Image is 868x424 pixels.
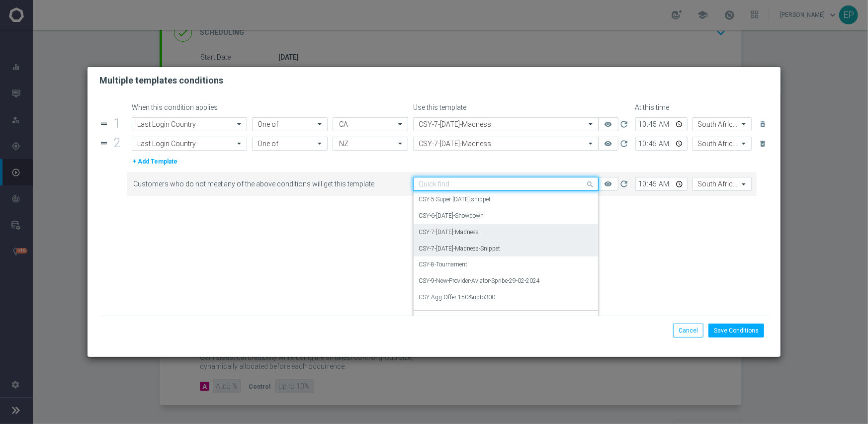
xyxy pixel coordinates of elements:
[111,120,127,128] div: 1
[419,212,484,220] label: CSY-6-[DATE]-Showdown
[413,191,599,327] ng-dropdown-panel: Options list
[419,241,593,257] div: CSY-7-Monday-Madness-Snippet
[419,293,495,302] label: CSY-Agg-Offer-150%upto300
[693,177,752,191] ng-select: South Africa Standard Time (Johannesburg) (UTC +02:00)
[132,117,247,131] ng-select: Last Login Country
[413,137,599,151] ng-select: CSY-7-Monday-Madness
[619,139,629,149] i: refresh
[693,137,752,151] ng-select: South Africa Standard Time (Johannesburg) (UTC +02:00)
[419,273,593,289] div: CSY-9-New-Provider-Aviator-Spribe-29-02-2024
[419,208,593,224] div: CSY-6-Sunday-Showdown
[419,310,495,318] label: CSY-Agg-Offer-200%upto200
[419,245,500,253] label: CSY-7-[DATE]-Madness-Snippet
[337,139,351,148] span: NZ
[759,120,767,128] i: delete_forever
[337,120,350,129] span: CA
[635,137,688,151] input: Time
[619,119,629,129] i: refresh
[633,103,752,112] div: At this time
[599,117,618,131] button: remove_red_eye
[252,137,328,151] ng-select: One of
[635,177,688,191] input: Time
[132,137,247,151] ng-select: Last Login Country
[419,289,593,306] div: CSY-Agg-Offer-150%upto300
[99,119,108,128] i: drag_handle
[252,117,328,131] ng-select: One of
[419,191,593,208] div: CSY-5-Super-Saturday-snippet
[419,256,593,273] div: CSY-8-Tournament
[599,137,618,151] button: remove_red_eye
[333,117,408,131] ng-select: CA
[759,140,767,148] i: delete_forever
[419,224,593,241] div: CSY-7-Monday-Madness
[111,139,127,148] div: 2
[419,195,491,204] label: CSY-5-Super-[DATE]-snippet
[757,138,769,150] button: delete_forever
[599,177,618,191] button: remove_red_eye
[419,277,540,285] label: CSY-9-New-Provider-Aviator-Spribe-29-02-2024
[605,120,612,128] i: remove_red_eye
[419,228,479,237] label: CSY-7-[DATE]-Madness
[605,180,612,188] i: remove_red_eye
[411,103,633,112] div: Use this template
[99,75,223,86] h2: Multiple templates conditions
[673,324,703,338] button: Cancel
[618,137,630,151] button: refresh
[413,177,599,191] ng-select: CSY-7-Monday-Madness-Snippet
[413,117,599,131] ng-select: CSY-7-Monday-Madness
[619,179,629,189] i: refresh
[132,156,178,167] button: + Add Template
[419,306,593,322] div: CSY-Agg-Offer-200%upto200
[635,117,688,131] input: Time
[424,315,509,322] span: Create new Optimail template
[708,324,764,338] button: Save Conditions
[605,140,612,148] i: remove_red_eye
[618,177,630,191] button: refresh
[99,139,108,148] i: drag_handle
[419,260,467,269] label: CSY-8-Tournament
[757,118,769,130] button: delete_forever
[618,117,630,131] button: refresh
[132,103,250,112] div: When this condition applies
[133,180,410,188] span: Customers who do not meet any of the above conditions will get this template
[333,137,408,151] ng-select: NZ
[693,117,752,131] ng-select: South Africa Standard Time (Johannesburg) (UTC +02:00)
[414,313,595,324] button: add_newCreate new Optimail template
